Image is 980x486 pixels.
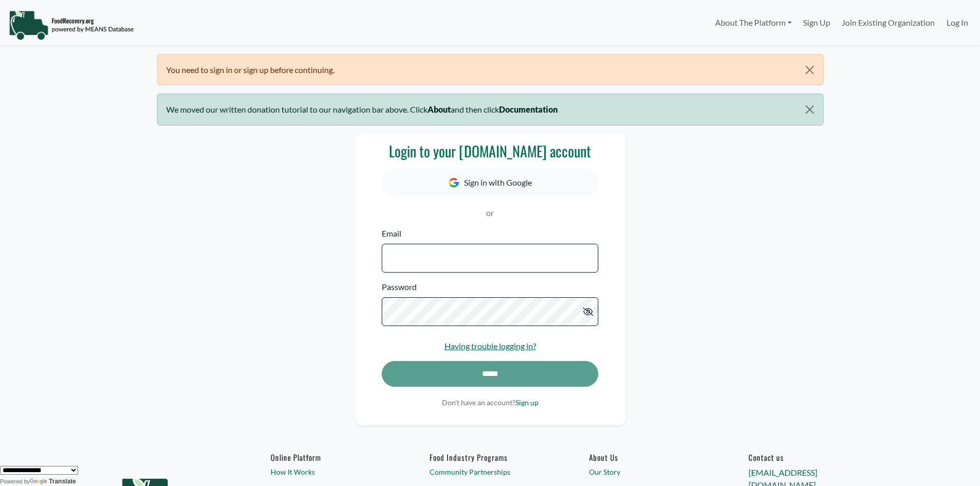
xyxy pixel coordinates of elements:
a: About The Platform [709,12,797,33]
h6: Contact us [749,453,869,462]
label: Email [382,227,401,240]
div: We moved our written donation tutorial to our navigation bar above. Click and then click [157,94,824,125]
b: About [427,104,451,114]
div: You need to sign in or sign up before continuing. [157,54,824,85]
a: Translate [30,478,76,485]
b: Documentation [499,104,558,114]
img: NavigationLogo_FoodRecovery-91c16205cd0af1ed486a0f1a7774a6544ea792ac00100771e7dd3ec7c0e58e41.png [9,10,134,41]
img: Google Translate [30,478,49,485]
h6: Food Industry Programs [430,453,550,462]
button: Close [796,55,823,85]
label: Password [382,281,417,293]
h3: Login to your [DOMAIN_NAME] account [382,142,598,160]
p: Don't have an account? [382,397,598,408]
a: About Us [589,453,709,462]
img: Google Icon [449,178,459,188]
button: Sign in with Google [382,169,598,196]
p: or [382,207,598,219]
h6: Online Platform [271,453,391,462]
a: Sign Up [797,12,836,33]
a: Log In [941,12,974,33]
button: Close [796,94,823,125]
a: Having trouble logging in? [444,341,536,351]
a: Join Existing Organization [836,12,940,33]
a: Sign up [515,398,539,407]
